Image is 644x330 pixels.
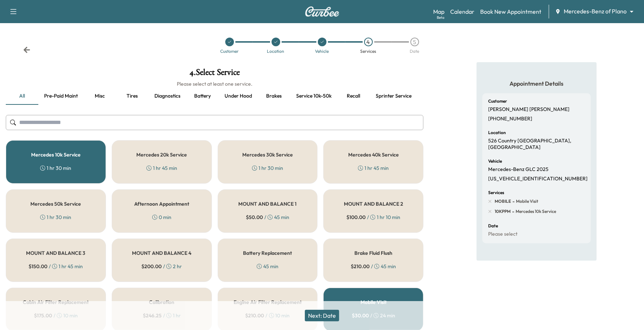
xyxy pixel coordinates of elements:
[437,15,444,20] div: Beta
[482,80,591,87] h5: Appointment Details
[6,80,423,87] h6: Please select at least one service.
[29,263,47,270] span: $ 150.00
[149,300,174,305] h5: Calibration
[234,300,302,305] h5: Engine Air Filter Replacement
[488,138,585,150] p: 526 Country [GEOGRAPHIC_DATA], [GEOGRAPHIC_DATA]
[243,250,292,256] h5: Battery Replacement
[495,209,511,214] span: 10KPPM
[6,87,38,105] button: all
[364,38,373,46] div: 4
[252,164,283,172] div: 1 hr 30 min
[346,214,366,221] span: $ 100.00
[26,250,85,256] h5: MOUNT AND BALANCE 3
[242,152,293,157] h5: Mercedes 30k Service
[146,164,177,172] div: 1 hr 45 min
[246,214,289,221] div: / 45 min
[433,7,444,16] a: MapBeta
[488,159,502,163] h6: Vehicle
[488,176,588,182] p: [US_VEHICLE_IDENTIFICATION_NUMBER]
[84,87,116,105] button: Misc
[358,164,389,172] div: 1 hr 45 min
[29,263,83,270] div: / 1 hr 45 min
[38,87,84,105] button: Pre-paid maint
[31,152,81,157] h5: Mercedes 10k Service
[258,87,290,105] button: Brakes
[267,49,285,53] div: Location
[346,214,400,221] div: / 1 hr 10 min
[488,166,549,173] p: Mercedes-Benz GLC 2025
[6,68,423,80] h1: 4 . Select Service
[315,49,329,53] div: Vehicle
[495,198,511,204] span: MOBILE
[370,87,417,105] button: Sprinter service
[257,263,278,270] div: 45 min
[219,87,258,105] button: Under hood
[220,49,239,53] div: Customer
[351,263,370,270] span: $ 210.00
[116,87,149,105] button: Tires
[564,7,627,16] span: Mercedes-Benz of Plano
[305,7,340,17] img: Curbee Logo
[246,214,263,221] span: $ 50.00
[354,250,392,256] h5: Brake Fluid Flush
[23,300,89,305] h5: Cabin Air Filter Replacement
[488,231,517,237] p: Please select
[134,201,189,206] h5: Afternoon Appointment
[514,209,556,214] span: Mercedes 10k Service
[152,214,171,221] div: 0 min
[132,250,191,256] h5: MOUNT AND BALANCE 4
[361,300,387,305] h5: Mobile Visit
[488,99,507,103] h6: Customer
[361,49,376,53] div: Services
[40,214,71,221] div: 1 hr 30 min
[290,87,337,105] button: Service 10k-50k
[30,201,81,206] h5: Mercedes 50k Service
[488,116,532,122] p: [PHONE_NUMBER]
[410,38,419,46] div: 5
[149,87,186,105] button: Diagnostics
[337,87,370,105] button: Recall
[480,7,541,16] a: Book New Appointment
[40,164,71,172] div: 1 hr 30 min
[141,263,162,270] span: $ 200.00
[136,152,187,157] h5: Mercedes 20k Service
[488,106,570,113] p: [PERSON_NAME] [PERSON_NAME]
[239,201,297,206] h5: MOUNT AND BALANCE 1
[515,198,538,204] span: Mobile Visit
[23,46,30,53] div: Back
[6,87,423,105] div: basic tabs example
[410,49,419,53] div: Date
[186,87,219,105] button: Battery
[488,130,506,135] h6: Location
[488,224,498,228] h6: Date
[511,208,514,215] span: -
[511,198,515,205] span: -
[344,201,403,206] h5: MOUNT AND BALANCE 2
[141,263,182,270] div: / 2 hr
[348,152,399,157] h5: Mercedes 40k Service
[305,310,339,321] button: Next: Date
[351,263,396,270] div: / 45 min
[450,7,474,16] a: Calendar
[488,190,504,195] h6: Services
